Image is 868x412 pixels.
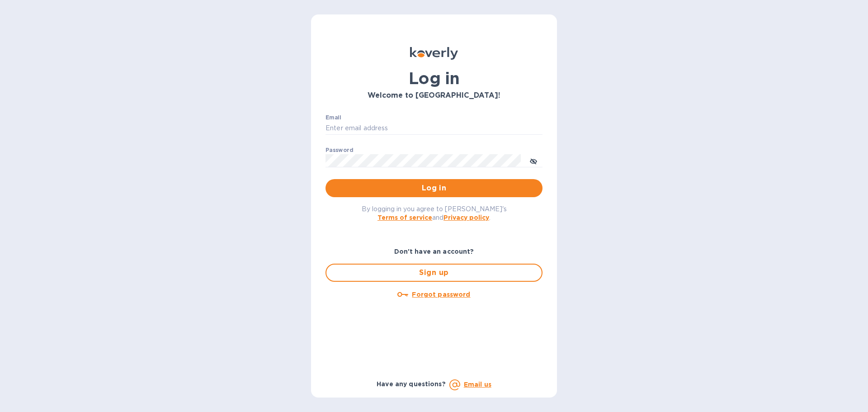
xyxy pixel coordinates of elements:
[334,267,534,278] span: Sign up
[443,214,489,221] a: Privacy policy
[325,69,542,88] h1: Log in
[412,291,470,298] u: Forgot password
[325,115,341,120] label: Email
[377,380,446,388] b: Have any questions?
[394,248,474,255] b: Don't have an account?
[464,381,491,388] a: Email us
[333,183,535,194] span: Log in
[524,152,542,170] button: toggle password visibility
[325,122,542,135] input: Enter email address
[410,47,458,60] img: Koverly
[325,91,542,100] h3: Welcome to [GEOGRAPHIC_DATA]!
[325,179,542,197] button: Log in
[362,205,507,221] span: By logging in you agree to [PERSON_NAME]'s and .
[325,264,542,282] button: Sign up
[325,147,353,153] label: Password
[377,214,432,221] a: Terms of service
